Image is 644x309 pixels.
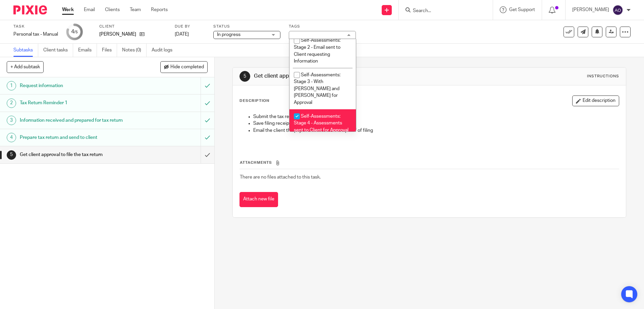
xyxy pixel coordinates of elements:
[7,116,16,125] div: 3
[13,5,47,14] img: Pixie
[20,150,136,160] h1: Get client approval to file the tax return
[239,98,269,104] p: Description
[13,31,58,38] div: Personal tax - Manual
[13,24,58,29] label: Task
[102,44,117,57] a: Files
[7,99,16,108] div: 2
[240,161,272,164] span: Attachments
[151,6,168,13] a: Reports
[130,6,141,13] a: Team
[294,114,348,132] span: Self-Assessments: Stage 4 - Assessments sent to Client for Approval
[239,71,250,82] div: 5
[170,65,204,70] span: Hide completed
[20,115,136,125] h1: Information received and prepared for tax return
[74,30,78,34] small: /5
[62,6,74,13] a: Work
[175,24,205,29] label: Due by
[71,28,78,36] div: 4
[509,7,535,12] span: Get Support
[240,175,321,180] span: There are no files attached to this task.
[217,32,240,37] span: In progress
[412,8,473,14] input: Search
[105,6,120,13] a: Clients
[7,61,44,73] button: + Add subtask
[84,6,95,13] a: Email
[253,127,619,134] p: Email the client the payment details and the proof of filing
[7,81,16,90] div: 1
[122,44,147,57] a: Notes (0)
[152,44,177,57] a: Audit logs
[253,113,619,120] p: Submit the tax return to HMRC
[294,73,340,105] span: Self-Assessments: Stage 3 - With [PERSON_NAME] and [PERSON_NAME] for Approval
[213,24,280,29] label: Status
[254,73,444,80] h1: Get client approval to file the tax return
[20,98,136,108] h1: Tax Return Reminder 1
[20,81,136,91] h1: Request information
[99,24,166,29] label: Client
[7,150,16,160] div: 5
[612,5,623,15] img: svg%3E
[78,44,97,57] a: Emails
[289,24,356,29] label: Tags
[572,6,609,13] p: [PERSON_NAME]
[239,192,278,207] button: Attach new file
[587,74,619,79] div: Instructions
[13,44,38,57] a: Subtasks
[160,61,208,73] button: Hide completed
[253,120,619,127] p: Save filing receipt in client folder
[43,44,73,57] a: Client tasks
[7,133,16,142] div: 4
[175,32,189,37] span: [DATE]
[20,132,136,143] h1: Prepare tax return and send to client
[99,31,136,38] p: [PERSON_NAME]
[572,95,619,106] button: Edit description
